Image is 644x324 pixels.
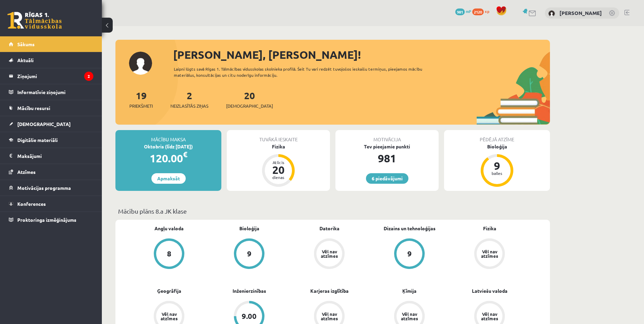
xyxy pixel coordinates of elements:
div: Vēl nav atzīmes [160,312,179,321]
div: Tev pieejamie punkti [335,143,439,150]
div: Atlicis [268,160,289,164]
a: Fizika [483,225,496,232]
span: € [183,149,187,159]
span: 2120 [472,8,484,15]
a: Latviešu valoda [472,287,508,294]
a: 2Neizlasītās ziņas [170,89,208,109]
a: Konferences [9,196,93,212]
a: Rīgas 1. Tālmācības vidusskola [7,12,62,29]
div: Bioloģija [444,143,550,150]
div: Motivācija [335,130,439,143]
span: mP [466,8,471,14]
a: [DEMOGRAPHIC_DATA] [9,116,93,132]
a: 8 [129,238,209,270]
a: Mācību resursi [9,100,93,116]
a: Ģeogrāfija [157,287,181,294]
span: [DEMOGRAPHIC_DATA] [226,103,273,109]
legend: Informatīvie ziņojumi [17,84,93,100]
a: Vēl nav atzīmes [289,238,369,270]
span: Atzīmes [17,169,36,175]
legend: Maksājumi [17,148,93,164]
span: [DEMOGRAPHIC_DATA] [17,121,71,127]
a: 9 [369,238,449,270]
a: Sākums [9,36,93,52]
a: 9 [209,238,289,270]
p: Mācību plāns 8.a JK klase [118,206,547,216]
a: Datorika [319,225,339,232]
div: 9 [407,250,412,257]
div: Vēl nav atzīmes [400,312,419,321]
a: 2120 xp [472,8,493,14]
span: Konferences [17,201,46,207]
div: 9 [247,250,252,257]
a: Vēl nav atzīmes [449,238,530,270]
legend: Ziņojumi [17,68,93,84]
a: 981 mP [455,8,471,14]
a: 19Priekšmeti [129,89,153,109]
a: Bioloģija [239,225,259,232]
div: Mācību maksa [115,130,221,143]
div: Fizika [227,143,330,150]
span: 981 [455,8,465,15]
span: Aktuāli [17,57,34,63]
div: Pēdējā atzīme [444,130,550,143]
a: Fizika Atlicis 20 dienas [227,143,330,188]
div: balles [487,171,507,175]
div: 8 [167,250,171,257]
a: Angļu valoda [154,225,184,232]
a: Atzīmes [9,164,93,180]
div: Tuvākā ieskaite [227,130,330,143]
span: Sākums [17,41,35,47]
a: Karjeras izglītība [310,287,349,294]
div: dienas [268,175,289,179]
div: Vēl nav atzīmes [320,312,339,321]
a: Inženierzinības [233,287,266,294]
span: Proktoringa izmēģinājums [17,217,76,223]
div: Vēl nav atzīmes [480,249,499,258]
a: [PERSON_NAME] [559,10,602,16]
div: [PERSON_NAME], [PERSON_NAME]! [173,47,550,63]
a: Motivācijas programma [9,180,93,196]
a: 6 piedāvājumi [366,173,408,184]
a: Bioloģija 9 balles [444,143,550,188]
div: 120.00 [115,150,221,166]
div: Oktobris (līdz [DATE]) [115,143,221,150]
div: Laipni lūgts savā Rīgas 1. Tālmācības vidusskolas skolnieka profilā. Šeit Tu vari redzēt tuvojošo... [174,66,435,78]
div: 9.00 [242,312,257,320]
a: Aktuāli [9,52,93,68]
a: Informatīvie ziņojumi [9,84,93,100]
span: Neizlasītās ziņas [170,103,208,109]
img: Marta Grāve [548,10,555,17]
span: Priekšmeti [129,103,153,109]
div: 9 [487,160,507,171]
a: Apmaksāt [151,173,186,184]
span: Mācību resursi [17,105,50,111]
a: Proktoringa izmēģinājums [9,212,93,228]
a: Ķīmija [402,287,417,294]
a: Maksājumi [9,148,93,164]
span: Digitālie materiāli [17,137,58,143]
div: 20 [268,164,289,175]
a: Ziņojumi2 [9,68,93,84]
a: Dizains un tehnoloģijas [384,225,436,232]
i: 2 [84,72,93,81]
div: Vēl nav atzīmes [480,312,499,321]
a: 20[DEMOGRAPHIC_DATA] [226,89,273,109]
div: 981 [335,150,439,166]
div: Vēl nav atzīmes [320,249,339,258]
a: Digitālie materiāli [9,132,93,148]
span: xp [485,8,489,14]
span: Motivācijas programma [17,185,71,191]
